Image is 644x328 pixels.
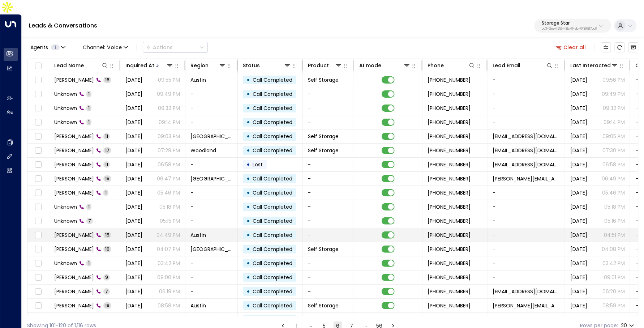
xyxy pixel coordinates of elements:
[570,274,587,281] span: Sep 21, 2025
[602,246,625,253] p: 04:08 PM
[190,76,206,84] span: Austin
[157,175,180,182] p: 06:47 PM
[542,21,597,25] p: Storage Star
[303,115,354,129] td: -
[185,101,238,115] td: -
[125,231,142,239] span: Sep 22, 2025
[30,45,48,50] span: Agents
[359,61,381,70] div: AI mode
[54,302,94,309] span: Caroline Conville
[493,161,560,168] span: cindyjacobson5@gmail.com
[34,231,43,240] span: Toggle select row
[125,161,142,168] span: Sep 22, 2025
[54,76,94,84] span: Cynthia Serban
[146,44,173,51] div: Actions
[488,242,565,256] td: -
[125,175,142,182] span: Sep 22, 2025
[428,231,471,239] span: +17374069925
[246,229,250,241] div: •
[493,288,560,295] span: Guadagnin1996@gmail.com
[602,90,625,98] p: 09:49 PM
[34,104,43,113] span: Toggle select row
[428,260,471,267] span: +14358400521
[103,246,111,252] span: 10
[156,231,180,239] p: 04:49 PM
[303,285,354,298] td: -
[34,90,43,99] span: Toggle select row
[488,200,565,214] td: -
[185,271,238,284] td: -
[86,105,91,111] span: 1
[34,188,43,197] span: Toggle select row
[542,27,597,30] p: bc340fee-f559-48fc-84eb-70f3f6817ad8
[34,174,43,183] span: Toggle select row
[246,285,250,298] div: •
[86,204,91,210] span: 1
[86,91,91,97] span: 1
[54,133,94,140] span: Anisha Ahlawat
[103,161,110,167] span: 11
[54,175,94,182] span: Deborah Dwyer
[570,147,587,154] span: Sep 22, 2025
[246,215,250,227] div: •
[246,201,250,213] div: •
[54,288,94,295] span: Beverly Guadagnin
[246,130,250,142] div: •
[54,161,94,168] span: Cindy Worley
[34,217,43,226] span: Toggle select row
[190,147,216,154] span: Woodland
[54,246,94,253] span: Megan Perkins
[602,161,625,168] p: 06:58 PM
[428,61,476,70] div: Phone
[493,133,560,140] span: aahlawat161@gmail.com
[602,76,625,84] p: 09:56 PM
[570,119,587,126] span: Sep 22, 2025
[602,260,625,267] p: 03:42 PM
[125,105,142,112] span: Sep 22, 2025
[253,231,292,239] span: Call Completed
[246,243,250,255] div: •
[103,274,110,280] span: 9
[303,228,354,242] td: -
[125,61,173,70] div: Inquired At
[488,228,565,242] td: -
[359,61,411,70] div: AI mode
[308,147,339,154] span: Self Storage
[54,203,77,210] span: Unknown
[253,274,292,281] span: Call Completed
[34,273,43,282] span: Toggle select row
[125,203,142,210] span: Sep 22, 2025
[253,147,292,154] span: Call Completed
[143,42,208,53] div: Button group with a nested menu
[185,256,238,270] td: -
[54,90,77,98] span: Unknown
[103,147,111,153] span: 17
[86,119,91,125] span: 1
[604,203,625,210] p: 05:18 PM
[493,61,553,70] div: Lead Email
[253,217,292,225] span: Call Completed
[246,144,250,157] div: •
[428,203,471,210] span: +14358303476
[303,313,354,327] td: -
[253,288,292,295] span: Call Completed
[570,133,587,140] span: Sep 22, 2025
[125,274,142,281] span: Sep 21, 2025
[86,260,91,266] span: 1
[493,61,520,70] div: Lead Email
[34,118,43,127] span: Toggle select row
[488,73,565,87] td: -
[253,175,292,182] span: Call Completed
[160,217,180,225] p: 05:15 PM
[604,119,625,126] p: 09:14 PM
[54,61,84,70] div: Lead Name
[103,189,108,196] span: 1
[159,288,180,295] p: 06:19 PM
[125,133,142,140] span: Sep 22, 2025
[488,186,565,200] td: -
[428,274,471,281] span: +14355495419
[602,133,625,140] p: 09:05 PM
[488,87,565,101] td: -
[34,160,43,169] span: Toggle select row
[158,133,180,140] p: 09:03 PM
